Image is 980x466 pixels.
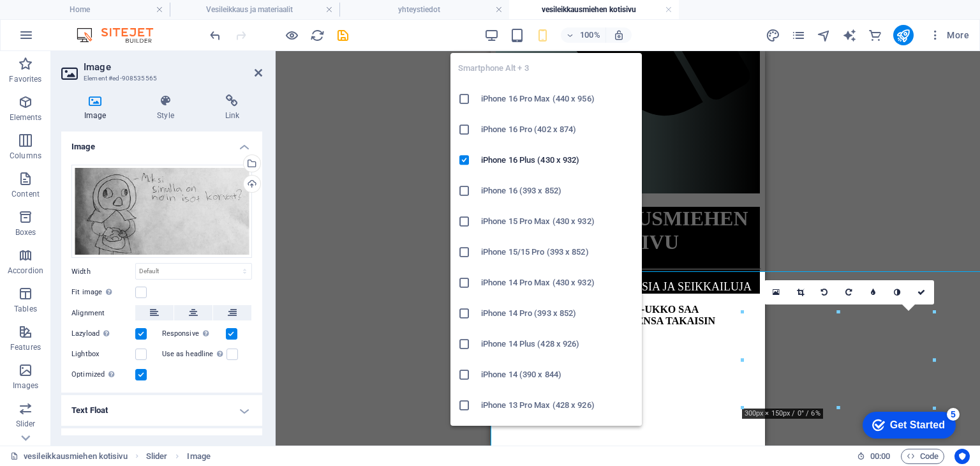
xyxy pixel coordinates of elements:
h6: iPhone 16 (393 x 852) [481,183,634,199]
span: Code [907,449,939,464]
h4: Text [61,428,262,459]
span: More [929,29,969,41]
i: Save (Ctrl+S) [336,28,350,43]
label: Lightbox [71,347,135,362]
div: Get Started [38,14,93,26]
p: Content [11,189,40,199]
h6: iPhone 14 Plus (428 x 926) [481,336,634,352]
h6: iPhone 13 Pro Max (428 x 926) [481,398,634,413]
label: Optimized [71,367,135,382]
h4: Text Float [61,395,262,426]
button: More [924,25,974,45]
h6: iPhone 16 Pro (402 x 874) [481,122,634,137]
h4: vesileikkausmiehen kotisivu [509,3,679,17]
p: Favorites [9,74,41,84]
label: Width [71,268,135,275]
button: text_generator [842,27,857,43]
nav: breadcrumb [146,449,211,464]
i: On resize automatically adjust zoom level to fit chosen device. [613,29,625,41]
div: 5 [94,3,107,15]
button: reload [309,27,325,43]
p: Slider [16,419,36,429]
i: Undo: Change orientation (Ctrl+Z) [208,28,223,43]
h4: Vesileikkaus ja materiaalit [170,3,339,17]
a: Click to cancel selection. Double-click to open Pages [10,449,128,464]
button: publish [893,25,914,45]
h4: Link [202,94,262,121]
h6: iPhone 14 Pro (393 x 852) [481,306,634,321]
h6: iPhone 15 Pro Max (430 x 932) [481,214,634,229]
i: AI Writer [842,28,857,43]
i: Design (Ctrl+Alt+Y) [766,28,780,43]
button: Usercentrics [954,449,970,464]
p: Tables [14,304,37,314]
label: Use as headline [162,347,226,362]
h6: Session time [857,449,891,464]
span: : [879,451,881,461]
button: 100% [561,27,606,43]
button: undo [207,27,223,43]
h2: Image [84,61,262,73]
h6: iPhone 14 Pro Max (430 x 932) [481,275,634,290]
a: Blur [861,280,886,304]
h4: Style [134,94,202,121]
span: Click to select. Double-click to edit [187,449,210,464]
label: Lazyload [71,326,135,342]
h4: Image [61,132,262,154]
a: Greyscale [886,280,910,304]
p: Accordion [8,266,43,276]
h6: iPhone 16 Plus (430 x 932) [481,153,634,168]
h6: iPhone 14 (390 x 844) [481,367,634,382]
h3: Element #ed-908535565 [84,73,237,84]
h4: Image [61,94,134,121]
label: Alignment [71,306,135,321]
button: save [335,27,350,43]
p: Elements [10,112,42,123]
p: Images [13,380,39,391]
button: navigator [817,27,832,43]
h4: yhteystiedot [339,3,509,17]
span: 00 00 [870,449,890,464]
a: Confirm ( Ctrl ⏎ ) [910,280,934,304]
p: Features [10,342,41,352]
p: Columns [10,151,41,161]
i: Navigator [817,28,831,43]
div: Punahilkka1-WJpM0qC-mPmjEZuMQ972ug.jpg [71,165,252,259]
button: commerce [868,27,883,43]
a: Crop mode [789,280,813,304]
i: Commerce [868,28,882,43]
button: Click here to leave preview mode and continue editing [284,27,299,43]
a: Rotate left 90° [813,280,837,304]
a: Rotate right 90° [837,280,861,304]
button: Code [901,449,944,464]
label: Fit image [71,285,135,300]
i: Publish [896,28,910,43]
div: Get Started 5 items remaining, 0% complete [10,6,103,33]
img: Editor Logo [73,27,169,43]
p: Boxes [15,227,36,237]
h6: 100% [580,27,600,43]
label: Responsive [162,326,226,342]
button: pages [791,27,806,43]
h6: iPhone 16 Pro Max (440 x 956) [481,91,634,107]
i: Pages (Ctrl+Alt+S) [791,28,806,43]
a: Select files from the file manager, stock photos, or upload file(s) [764,280,789,304]
button: design [766,27,781,43]
h6: iPhone 15/15 Pro (393 x 852) [481,244,634,260]
span: Click to select. Double-click to edit [146,449,168,464]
